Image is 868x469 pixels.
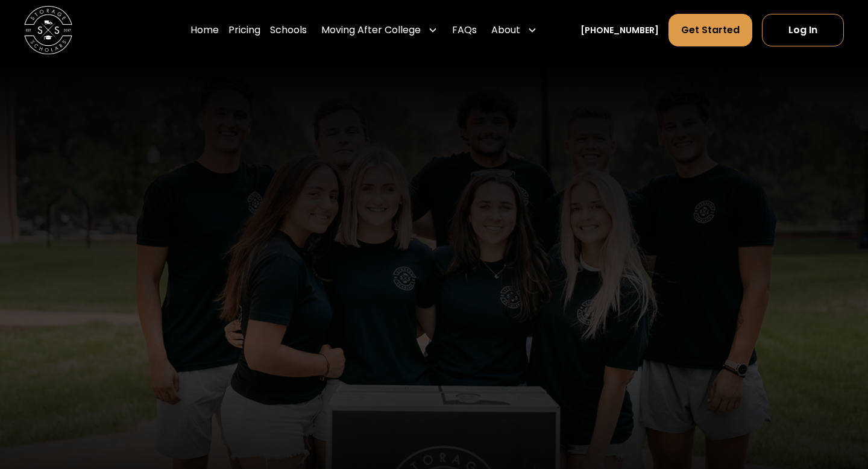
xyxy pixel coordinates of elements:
[228,13,260,47] a: Pricing
[24,6,72,54] img: Storage Scholars main logo
[580,24,659,37] a: [PHONE_NUMBER]
[190,13,219,47] a: Home
[491,23,520,37] div: About
[321,23,421,37] div: Moving After College
[452,13,477,47] a: FAQs
[270,13,307,47] a: Schools
[668,14,752,46] a: Get Started
[762,14,844,46] a: Log In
